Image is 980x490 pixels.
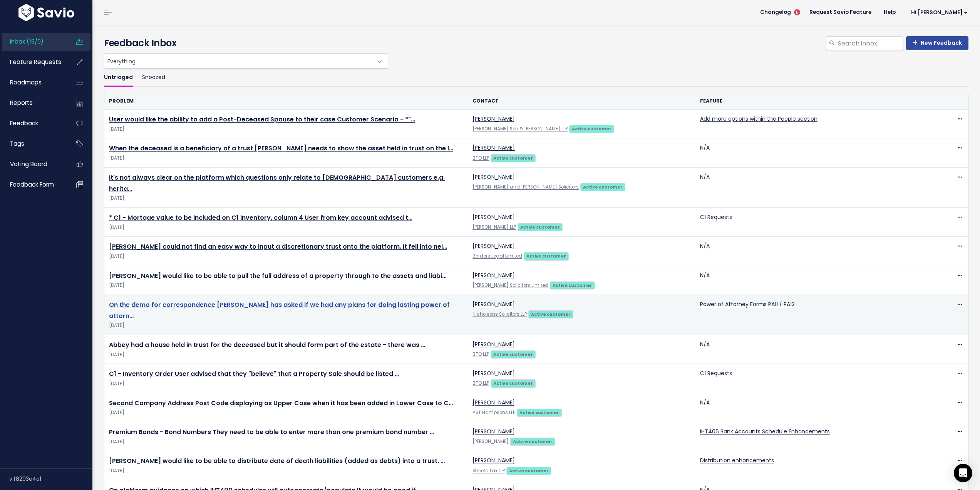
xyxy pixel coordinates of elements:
[553,282,592,288] strong: Active customer
[472,369,515,377] a: [PERSON_NAME]
[695,167,923,207] td: N/A
[700,213,732,221] a: C1 Requests
[510,437,555,445] a: Active customer
[109,144,453,153] a: When the deceased is a beneficiary of a trust [PERSON_NAME] needs to show the asset held in trust...
[472,126,568,132] a: [PERSON_NAME] Son & [PERSON_NAME] LLP
[700,369,732,377] a: C1 Requests
[472,340,515,348] a: [PERSON_NAME]
[517,408,561,416] a: Active customer
[2,94,64,112] a: Reports
[10,119,38,127] span: Feedback
[109,281,463,290] span: [DATE]
[695,93,923,109] th: Feature
[954,464,972,482] div: Open Intercom Messenger
[519,409,559,416] strong: Active customer
[472,428,515,435] a: [PERSON_NAME]
[472,399,515,406] a: [PERSON_NAME]
[109,242,447,251] a: [PERSON_NAME] could not find an easy way to input a discretionary trust onto the platform. It fel...
[109,173,445,193] a: It's not always clear on the platform which questions only relate to [DEMOGRAPHIC_DATA] customers...
[695,237,923,266] td: N/A
[109,224,463,232] span: [DATE]
[472,155,489,161] a: BTO LLP
[10,160,47,168] span: Voting Board
[2,74,64,91] a: Roadmaps
[2,155,64,173] a: Voting Board
[528,310,573,318] a: Active customer
[493,380,533,386] strong: Active customer
[109,340,425,349] a: Abbey had a house held in trust for the deceased but it should form part of the estate - there was …
[472,115,515,123] a: [PERSON_NAME]
[837,36,903,50] input: Search inbox...
[493,351,533,357] strong: Active customer
[760,10,791,15] span: Changelog
[491,379,535,387] a: Active customer
[472,351,489,357] a: BTO LLP
[109,271,446,280] a: [PERSON_NAME] would like to be able to pull the full address of a property through to the assets ...
[10,140,24,148] span: Tags
[695,138,923,167] td: N/A
[472,438,509,445] a: [PERSON_NAME]
[104,54,372,68] span: Everything
[695,266,923,295] td: N/A
[472,380,489,386] a: BTO LLP
[109,253,463,261] span: [DATE]
[109,456,445,465] a: [PERSON_NAME] would like to be able to distribute date of death liabilities (added as debts) into...
[700,300,795,308] a: Power of Attorney Forms PA11 / PA12
[583,184,623,190] strong: Active customer
[109,194,463,202] span: [DATE]
[569,125,614,132] a: Active customer
[520,224,560,230] strong: Active customer
[109,322,463,330] span: [DATE]
[9,469,92,489] div: v.f8293e4a1
[524,252,568,259] a: Active customer
[472,173,515,181] a: [PERSON_NAME]
[142,69,165,87] a: Snoozed
[109,369,399,378] a: C1 - Inventory Order User advised that they "believe" that a Property Sale should be listed …
[468,93,695,109] th: Contact
[794,9,800,15] span: 5
[2,33,64,51] a: Inbox (19/0)
[109,300,450,320] a: On the demo for correspondence [PERSON_NAME] has asked if we had any plans for doing lasting powe...
[580,183,625,190] a: Active customer
[472,253,522,259] a: Borders Legal Limited
[491,154,535,162] a: Active customer
[472,271,515,279] a: [PERSON_NAME]
[17,4,76,21] img: logo-white.9d6f32f41409.svg
[509,468,549,474] strong: Active customer
[109,438,463,446] span: [DATE]
[550,281,595,289] a: Active customer
[472,144,515,152] a: [PERSON_NAME]
[911,10,968,15] span: Hi [PERSON_NAME]
[109,467,463,475] span: [DATE]
[472,242,515,250] a: [PERSON_NAME]
[109,213,412,222] a: * C1 - Mortage value to be included on C1 inventory, column 4 User from key account advised t…
[572,126,611,132] strong: Active customer
[104,36,968,50] h4: Feedback Inbox
[109,409,463,417] span: [DATE]
[104,69,968,87] ul: Filter feature requests
[109,428,434,436] a: Premium Bonds - Bond Numbers They need to be able to enter more than one premium bond number …
[472,224,516,230] a: [PERSON_NAME] LLP
[695,335,923,364] td: N/A
[104,93,468,109] th: Problem
[2,53,64,71] a: Feature Requests
[10,180,54,189] span: Feedback form
[109,115,415,124] a: User would like the ability to add a Post-Deceased Spouse to their case Customer Scenario - *"…
[104,69,133,87] a: Untriaged
[902,7,974,19] a: Hi [PERSON_NAME]
[878,7,902,18] a: Help
[2,135,64,153] a: Tags
[518,223,562,231] a: Active customer
[109,154,463,162] span: [DATE]
[2,115,64,132] a: Feedback
[10,58,61,66] span: Feature Requests
[472,282,548,288] a: [PERSON_NAME] Solicitors Limited
[109,351,463,359] span: [DATE]
[531,311,571,317] strong: Active customer
[472,213,515,221] a: [PERSON_NAME]
[513,438,553,445] strong: Active customer
[472,468,505,474] a: Streets Tax LLP
[109,125,463,133] span: [DATE]
[109,399,453,407] a: Second Company Address Post Code displaying as Upper Case when it has been added in Lower Case to C…
[10,99,33,107] span: Reports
